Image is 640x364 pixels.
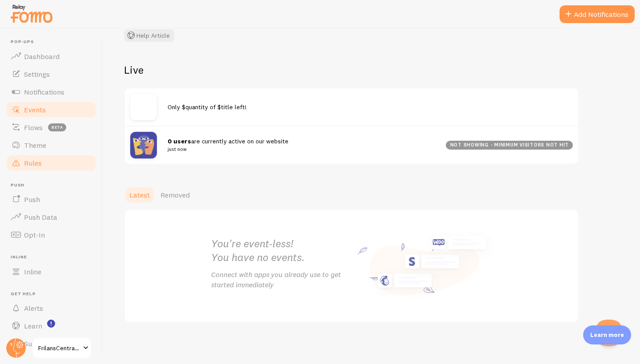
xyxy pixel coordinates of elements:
span: Dashboard [24,52,60,61]
span: Push [11,182,97,188]
a: Push Data [5,208,97,226]
a: Alerts [5,299,97,317]
span: Inline [11,254,97,260]
span: Pop-ups [11,39,97,45]
a: Notifications [5,83,97,101]
h2: You're event-less! You have no events. [211,237,352,264]
div: Learn more [583,325,631,344]
a: Support [5,335,97,352]
small: just now [168,145,435,153]
span: beta [48,123,66,131]
h2: Live [124,63,579,77]
a: Opt-In [5,226,97,244]
img: no_image.svg [130,94,157,120]
span: Inline [24,267,41,276]
a: Latest [124,186,155,204]
span: Push Data [24,213,57,222]
a: Inline [5,263,97,281]
p: Learn more [590,331,624,339]
span: Removed [160,190,190,199]
span: Flows [24,123,43,132]
a: Events [5,101,97,119]
span: Alerts [24,304,43,313]
button: Help Article [124,29,174,42]
iframe: Help Scout Beacon - Open [596,320,622,346]
a: Learn [5,317,97,335]
span: Settings [24,70,50,79]
a: Dashboard [5,47,97,65]
img: pageviews.png [130,132,157,158]
svg: <p>Watch New Feature Tutorials!</p> [47,320,55,328]
a: Rules [5,154,97,172]
span: Push [24,195,40,204]
div: not showing - minimum visitors not hit [446,141,573,150]
span: Learn [24,321,42,330]
span: Notifications [24,87,64,96]
span: Opt-In [24,230,45,239]
span: Rules [24,158,42,167]
img: fomo-relay-logo-orange.svg [9,2,54,25]
span: Theme [24,141,46,150]
p: Connect with apps you already use to get started immediately [211,269,352,290]
span: Events [24,105,46,114]
span: Only $quantity of $title left! [168,103,247,111]
a: Push [5,190,97,208]
span: are currently active on our website [168,137,435,154]
a: Settings [5,65,97,83]
strong: 0 users [168,137,191,145]
a: Removed [155,186,195,204]
a: FrilansCentralen [32,337,92,359]
span: Latest [129,190,150,199]
span: Get Help [11,291,97,297]
span: FrilansCentralen [38,343,80,353]
a: Flows beta [5,119,97,136]
a: Theme [5,136,97,154]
